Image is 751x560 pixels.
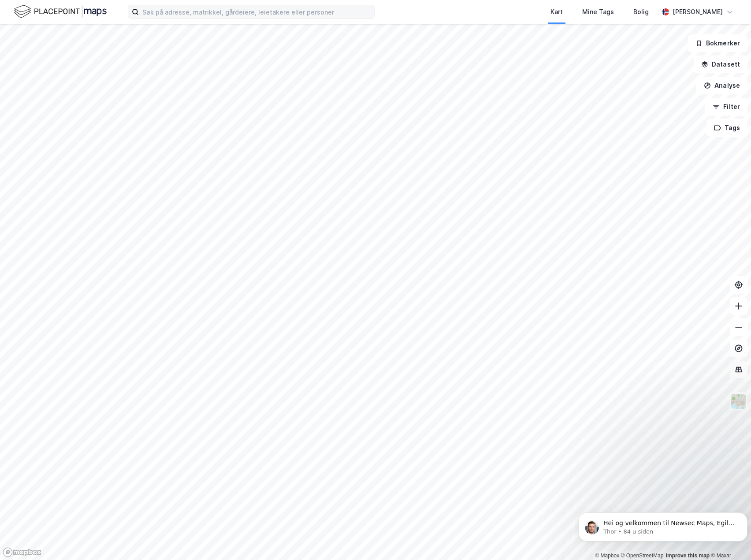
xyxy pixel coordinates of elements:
div: [PERSON_NAME] [673,7,723,17]
a: Mapbox homepage [3,547,41,557]
iframe: Intercom notifications melding [575,494,751,556]
div: Bolig [633,7,649,17]
img: logo.f888ab2527a4732fd821a326f86c7f29.svg [14,4,107,19]
button: Datasett [694,56,747,73]
a: Mapbox [595,553,619,559]
input: Søk på adresse, matrikkel, gårdeiere, leietakere eller personer [139,5,374,19]
button: Filter [705,98,747,116]
div: Mine Tags [582,7,614,17]
div: Kart [550,7,563,17]
button: Bokmerker [688,34,747,52]
button: Tags [706,119,747,137]
a: OpenStreetMap [621,553,664,559]
img: Z [730,393,747,410]
button: Analyse [696,77,747,94]
a: Improve this map [666,553,710,559]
